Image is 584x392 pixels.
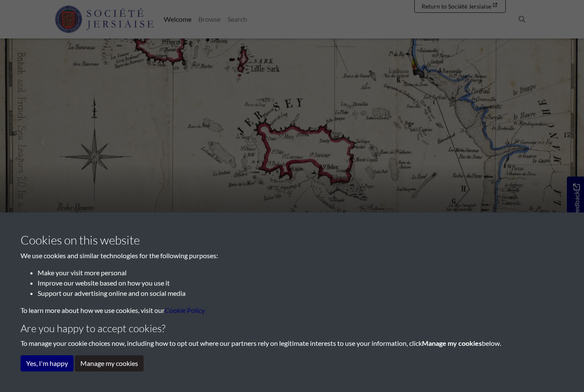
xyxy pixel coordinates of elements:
[21,355,74,371] button: Yes, I'm happy
[75,355,144,371] button: Manage my cookies
[38,278,563,288] li: Improve our website based on how you use it
[165,306,205,314] a: learn more about cookies
[21,305,563,315] p: To learn more about how we use cookies, visit our
[21,233,563,248] h3: Cookies on this website
[21,338,563,348] p: To manage your cookie choices now, including how to opt out where our partners rely on legitimate...
[21,322,563,335] h4: Are you happy to accept cookies?
[38,288,563,298] li: Support our advertising online and on social media
[422,339,482,347] strong: Manage my cookies
[38,268,563,278] li: Make your visit more personal
[21,251,563,261] p: We use cookies and similar technologies for the following purposes:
